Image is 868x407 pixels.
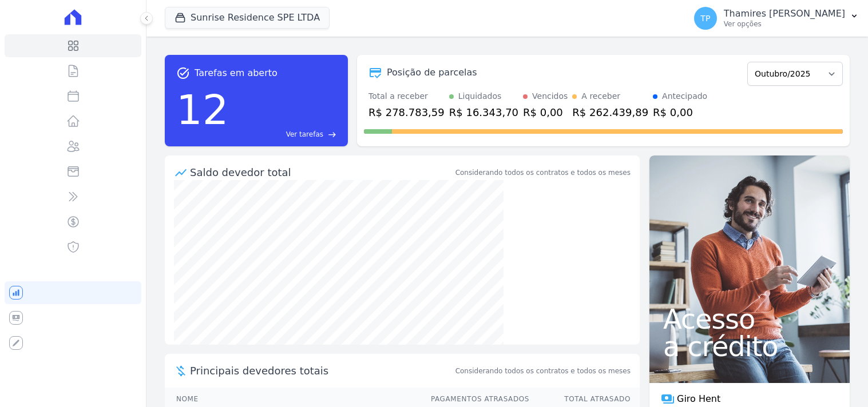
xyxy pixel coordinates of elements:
p: Thamires [PERSON_NAME] [724,8,845,19]
span: TP [700,14,710,22]
span: Considerando todos os contratos e todos os meses [455,366,631,376]
span: Principais devedores totais [190,363,453,378]
span: Acesso [663,305,836,333]
div: 12 [176,80,229,139]
div: Total a receber [368,90,445,102]
div: R$ 0,00 [523,105,568,120]
div: R$ 278.783,59 [368,105,445,120]
span: task_alt [176,66,190,80]
div: Saldo devedor total [190,165,453,180]
button: Sunrise Residence SPE LTDA [165,7,330,29]
span: east [328,130,336,139]
span: a crédito [663,333,836,360]
div: R$ 262.439,89 [572,105,648,120]
p: Ver opções [724,19,845,29]
div: R$ 0,00 [653,105,707,120]
div: Vencidos [532,90,568,102]
div: Posição de parcelas [387,66,477,79]
div: A receber [581,90,620,102]
div: Liquidados [458,90,502,102]
button: TP Thamires [PERSON_NAME] Ver opções [685,2,868,34]
div: R$ 16.343,70 [449,105,518,120]
a: Ver tarefas east [233,129,336,139]
div: Antecipado [662,90,707,102]
span: Giro Hent [677,392,720,406]
span: Tarefas em aberto [195,66,278,80]
div: Considerando todos os contratos e todos os meses [455,167,631,178]
span: Ver tarefas [286,129,323,139]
